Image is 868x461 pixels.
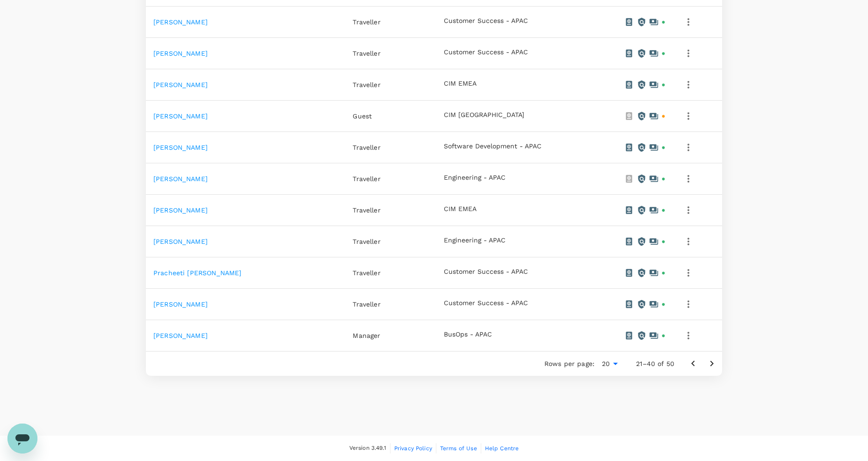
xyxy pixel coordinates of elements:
a: [PERSON_NAME] [153,300,208,308]
a: Privacy Policy [394,443,432,454]
iframe: Button to launch messaging window [7,424,37,454]
span: Traveller [353,175,380,183]
a: [PERSON_NAME] [153,18,208,26]
a: [PERSON_NAME] [153,50,208,57]
button: Customer Success - APAC [444,17,528,25]
a: [PERSON_NAME] [153,112,208,120]
span: Traveller [353,144,380,151]
span: Traveller [353,50,380,57]
p: 21–40 of 50 [636,359,674,368]
a: Pracheeti [PERSON_NAME] [153,269,241,277]
a: Help Centre [485,443,519,454]
span: Help Centre [485,445,519,452]
span: Traveller [353,238,380,245]
a: [PERSON_NAME] [153,206,208,214]
button: Customer Success - APAC [444,49,528,56]
button: CIM EMEA [444,80,477,88]
a: [PERSON_NAME] [153,81,208,88]
button: Engineering - APAC [444,237,506,244]
button: Go to previous page [684,354,702,373]
button: Engineering - APAC [444,174,506,182]
span: Traveller [353,18,380,26]
span: Traveller [353,81,380,88]
span: Manager [353,332,380,339]
a: [PERSON_NAME] [153,238,208,245]
span: Traveller [353,300,380,308]
a: Terms of Use [440,443,477,454]
p: Rows per page: [544,359,594,368]
button: CIM EMEA [444,205,477,213]
a: [PERSON_NAME] [153,175,208,183]
button: Software Development - APAC [444,143,542,150]
button: Go to next page [702,354,721,373]
span: Traveller [353,206,380,214]
span: Privacy Policy [394,445,432,452]
div: 20 [598,357,621,371]
button: CIM [GEOGRAPHIC_DATA] [444,111,524,119]
button: BusOps - APAC [444,331,492,338]
span: Traveller [353,269,380,277]
button: Customer Success - APAC [444,300,528,307]
button: Customer Success - APAC [444,268,528,276]
a: [PERSON_NAME] [153,144,208,151]
a: [PERSON_NAME] [153,332,208,339]
span: Guest [353,112,372,120]
span: Terms of Use [440,445,477,452]
span: Version 3.49.1 [349,444,386,453]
